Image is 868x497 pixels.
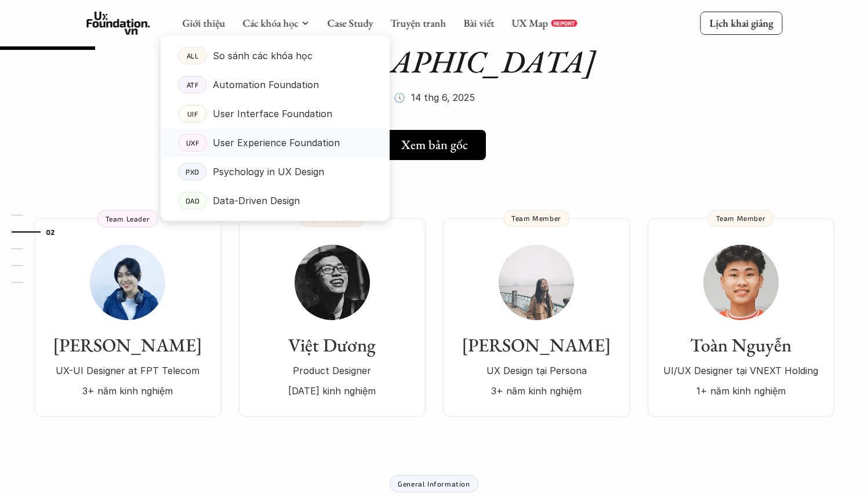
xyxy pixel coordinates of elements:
[213,163,324,180] p: Psychology in UX Design
[161,157,390,186] a: PXDPsychology in UX Design
[186,168,199,176] p: PXD
[511,214,561,222] p: Team Member
[213,134,340,151] p: User Experience Foundation
[161,99,390,128] a: UIFUser Interface Foundation
[187,110,198,118] p: UIF
[648,218,834,417] a: Toàn NguyễnUI/UX Designer tại VNEXT Holding1+ năm kinh nghiệmTeam Member
[213,76,319,93] p: Automation Foundation
[659,362,823,379] p: UI/UX Designer tại VNEXT Holding
[185,197,199,205] p: DAD
[511,16,548,30] a: UX Map
[394,89,475,106] p: 🕔 14 thg 6, 2025
[551,20,577,27] a: REPORT
[716,214,766,222] p: Team Member
[34,218,221,417] a: [PERSON_NAME]UX-UI Designer at FPT Telecom3+ năm kinh nghiệmTeam Leader
[242,16,298,30] a: Các khóa học
[46,362,210,379] p: UX-UI Designer at FPT Telecom
[46,334,210,356] h3: [PERSON_NAME]
[106,215,150,223] p: Team Leader
[213,105,332,122] p: User Interface Foundation
[455,362,619,379] p: UX Design tại Persona
[455,382,619,400] p: 3+ năm kinh nghiệm
[161,41,390,70] a: ALLSo sánh các khóa học
[455,334,619,356] h3: [PERSON_NAME]
[250,362,414,379] p: Product Designer
[463,16,494,30] a: Bài viết
[186,139,199,147] p: UXF
[186,81,198,89] p: ATF
[46,382,210,400] p: 3+ năm kinh nghiệm
[250,382,414,400] p: [DATE] kinh nghiệm
[390,16,446,30] a: Truyện tranh
[161,70,390,99] a: ATFAutomation Foundation
[46,227,55,235] strong: 02
[250,334,414,356] h3: Việt Dương
[443,218,630,417] a: [PERSON_NAME]UX Design tại Persona3+ năm kinh nghiệmTeam Member
[186,52,198,60] p: ALL
[182,16,225,30] a: Giới thiệu
[700,12,782,34] a: Lịch khai giảng
[383,130,486,160] a: Xem bản gốc
[213,47,313,64] p: So sánh các khóa học
[401,137,468,153] h5: Xem bản gốc
[553,20,575,27] p: REPORT
[12,225,67,239] a: 02
[659,382,823,400] p: 1+ năm kinh nghiệm
[398,480,470,488] p: General Information
[161,186,390,215] a: DADData-Driven Design
[213,192,300,209] p: Data-Driven Design
[161,128,390,157] a: UXFUser Experience Foundation
[659,334,823,356] h3: Toàn Nguyễn
[327,16,373,30] a: Case Study
[239,218,426,417] a: Việt DươngProduct Designer[DATE] kinh nghiệmTeam Member
[709,16,773,30] p: Lịch khai giảng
